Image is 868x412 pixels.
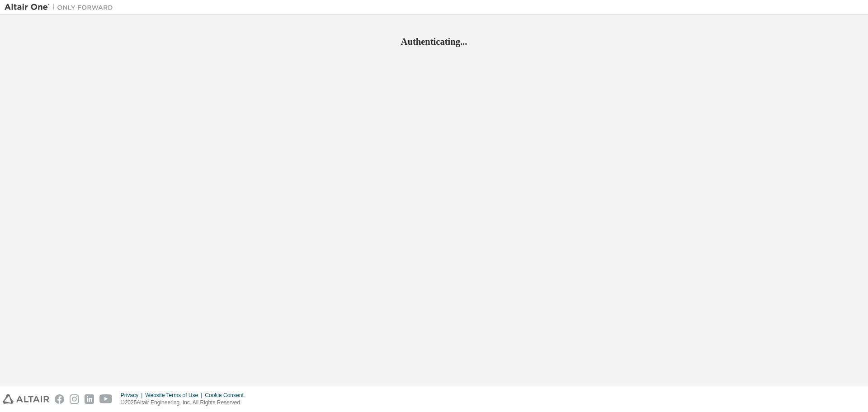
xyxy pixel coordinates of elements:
p: © 2025 Altair Engineering, Inc. All Rights Reserved. [121,399,249,407]
img: youtube.svg [99,394,113,404]
div: Website Terms of Use [145,392,205,399]
img: linkedin.svg [85,394,94,404]
img: altair_logo.svg [3,394,49,404]
h2: Authenticating... [5,36,863,47]
div: Privacy [121,392,145,399]
img: Altair One [5,3,118,12]
img: facebook.svg [55,394,64,404]
img: instagram.svg [70,394,79,404]
div: Cookie Consent [205,392,249,399]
